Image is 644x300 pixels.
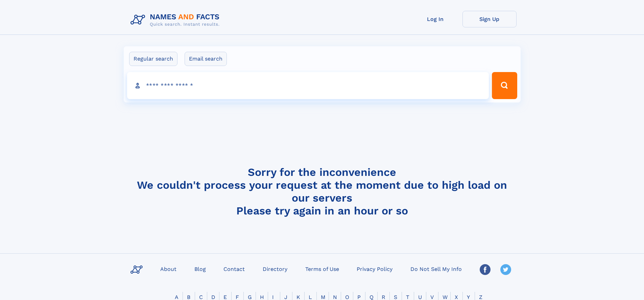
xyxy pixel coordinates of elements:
a: About [158,264,179,274]
a: Privacy Policy [354,264,395,274]
a: Blog [192,264,209,274]
img: Twitter [500,264,511,275]
label: Regular search [129,52,177,66]
a: Sign Up [462,11,517,27]
button: Search Button [492,72,517,99]
img: Logo Names and Facts [128,11,225,29]
a: Contact [221,264,247,274]
a: Do Not Sell My Info [408,264,464,274]
label: Email search [185,52,227,66]
input: search input [127,72,489,99]
h4: Sorry for the inconvenience We couldn't process your request at the moment due to high load on ou... [128,166,517,217]
a: Log In [408,11,462,27]
img: Facebook [480,264,491,275]
a: Terms of Use [303,264,342,274]
a: Directory [260,264,290,274]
